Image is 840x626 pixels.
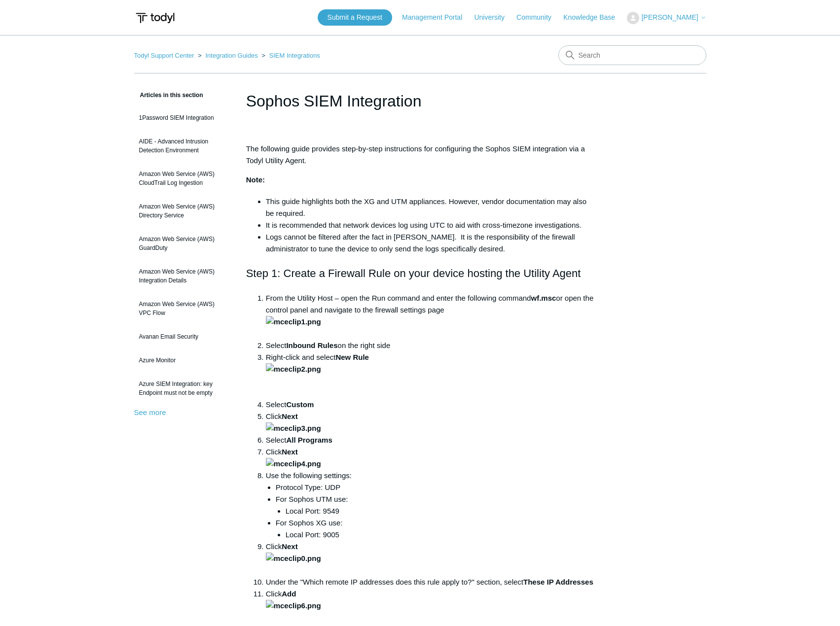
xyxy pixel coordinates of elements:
[266,196,594,219] li: This guide highlights both the XG and UTM appliances. However, vendor documentation may also be r...
[134,408,166,417] a: See more
[266,458,321,470] img: mceclip4.png
[402,12,472,23] a: Management Portal
[266,541,594,576] li: Click
[276,517,594,541] li: For Sophos XG use:
[259,52,320,59] li: SIEM Integrations
[266,588,594,624] li: Click
[474,12,514,23] a: University
[134,9,176,27] img: Todyl Support Center Help Center home page
[531,294,556,302] strong: wf.msc
[266,576,594,588] li: Under the "Which remote IP addresses does this rule apply to?" section, select
[286,436,332,444] strong: All Programs
[246,175,265,184] strong: Note:
[134,262,231,290] a: Amazon Web Service (AWS) Integration Details
[318,9,392,26] a: Submit a Request
[266,470,594,541] li: Use the following settings:
[276,482,594,493] li: Protocol Type: UDP
[134,52,194,59] a: Todyl Support Center
[134,375,231,402] a: Azure SIEM Integration: key Endpoint must not be empty
[266,590,321,610] strong: Add
[266,448,321,468] strong: Next
[134,108,231,127] a: 1Password SIEM Integration
[563,12,625,23] a: Knowledge Base
[286,505,594,517] li: Local Port: 9549
[266,434,594,446] li: Select
[286,341,337,349] strong: Inbound Rules
[266,422,321,434] img: mceclip3.png
[523,578,593,586] strong: These IP Addresses
[266,363,321,375] img: mceclip2.png
[134,351,231,370] a: Azure Monitor
[266,316,321,328] img: mceclip1.png
[286,400,314,409] strong: Custom
[134,295,231,322] a: Amazon Web Service (AWS) VPC Flow
[134,132,231,160] a: AIDE - Advanced Intrusion Detection Environment
[246,265,594,282] h2: Step 1: Create a Firewall Rule on your device hosting the Utility Agent
[134,197,231,225] a: Amazon Web Service (AWS) Directory Service
[269,52,320,59] a: SIEM Integrations
[266,292,594,340] li: From the Utility Host – open the Run command and enter the following command or open the control ...
[246,89,594,113] h1: Sophos SIEM Integration
[558,45,706,65] input: Search
[134,92,203,99] span: Articles in this section
[205,52,257,59] a: Integration Guides
[335,353,369,361] strong: New Rule
[196,52,259,59] li: Integration Guides
[266,542,321,562] strong: Next
[266,446,594,470] li: Click
[266,231,594,255] li: Logs cannot be filtered after the fact in [PERSON_NAME]. It is the responsibility of the firewall...
[134,165,231,192] a: Amazon Web Service (AWS) CloudTrail Log Ingestion
[286,529,594,541] li: Local Port: 9005
[266,219,594,231] li: It is recommended that network devices log using UTC to aid with cross-timezone investigations.
[266,351,594,399] li: Right-click and select
[134,327,231,346] a: Avanan Email Security
[627,12,706,24] button: [PERSON_NAME]
[134,230,231,257] a: Amazon Web Service (AWS) GuardDuty
[266,412,321,432] strong: Next
[266,411,594,434] li: Click
[641,13,698,21] span: [PERSON_NAME]
[134,52,196,59] li: Todyl Support Center
[266,340,594,351] li: Select on the right side
[246,143,594,167] div: The following guide provides step-by-step instructions for configuring the Sophos SIEM integratio...
[266,553,321,564] img: mceclip0.png
[276,493,594,517] li: For Sophos UTM use:
[516,12,561,23] a: Community
[266,600,321,612] img: mceclip6.png
[266,399,594,411] li: Select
